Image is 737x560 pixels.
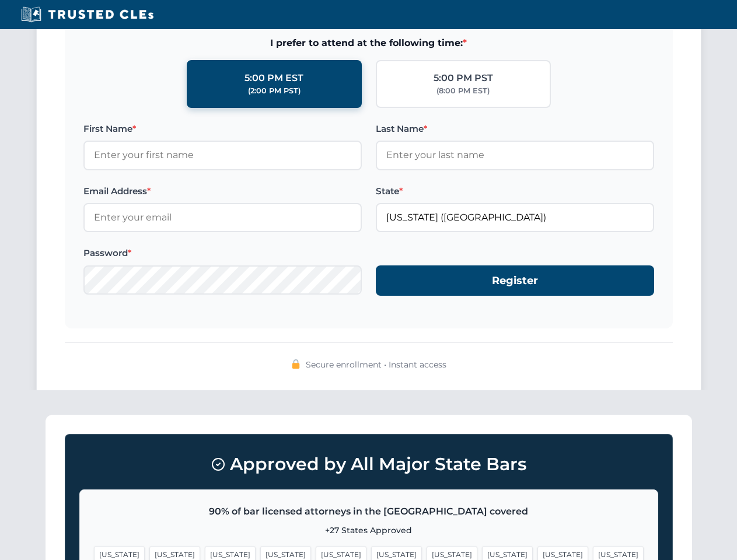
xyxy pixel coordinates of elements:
[291,359,301,369] img: 🔒
[83,246,362,260] label: Password
[436,85,490,97] div: (8:00 PM EST)
[244,71,303,86] div: 5:00 PM EST
[376,184,654,198] label: State
[83,141,362,170] input: Enter your first name
[376,265,654,296] button: Register
[94,504,644,519] p: 90% of bar licensed attorneys in the [GEOGRAPHIC_DATA] covered
[83,203,362,232] input: Enter your email
[376,141,654,170] input: Enter your last name
[306,358,446,371] span: Secure enrollment • Instant access
[94,524,644,537] p: +27 States Approved
[376,122,654,136] label: Last Name
[83,122,362,136] label: First Name
[376,203,654,232] input: California (CA)
[83,36,654,51] span: I prefer to attend at the following time:
[434,71,493,86] div: 5:00 PM PST
[79,449,658,480] h3: Approved by All Major State Bars
[248,85,301,97] div: (2:00 PM PST)
[83,184,362,198] label: Email Address
[18,6,157,23] img: Trusted CLEs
